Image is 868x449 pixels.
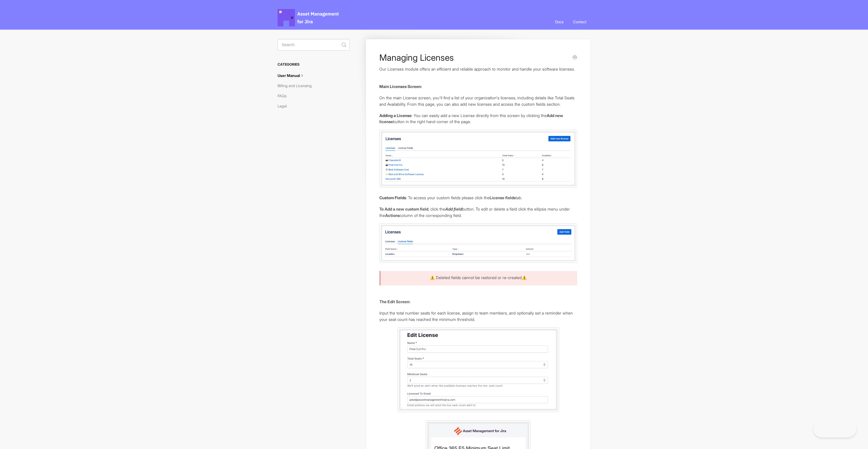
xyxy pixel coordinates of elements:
p: ⚠️ Deleted fields cannot be restored or re-created⚠️ [387,274,570,281]
p: Our Licenses module offers an efficient and reliable approach to monitor and handle your software... [379,66,577,72]
span: Asset Management for Jira Docs [278,9,340,26]
p: On the main License screen, you'll find a list of your organization's licenses, including details... [379,95,577,107]
iframe: Toggle Customer Support [813,420,856,437]
a: FAQs [278,91,291,100]
strong: Main Licenses Screen: [379,84,422,89]
b: Actions [385,213,400,218]
input: Search [278,39,350,51]
p: Input the total number seats for each license, assign to team members, and optionally set a remin... [379,310,577,322]
a: Print this Article [572,55,577,61]
img: NuLMUnLFD-nKejD-h6ofm7IfqpFbgq_2ZPJ76S2qBaPajPe5XoikUhvuUmWz77EE-CPXrWlVpHDRCWfyOf4tcp21HUvl_8vqE... [397,327,559,412]
p: : You can easily add a new License directly from this screen by clicking the button in the right ... [379,112,577,125]
a: Billing and Licensing [278,81,316,90]
a: Legal [278,101,291,111]
p: : To access your custom fields please click the tab. [379,195,577,201]
img: file-42Hoaol4Sj.jpg [379,130,577,188]
strong: Custom Fields [379,195,406,200]
a: Docs [551,14,568,30]
strong: Adding a License [379,113,412,118]
b: The Edit Screen: [379,299,410,304]
a: User Manual [278,71,309,80]
b: Add field [445,206,462,211]
h3: Categories [278,59,350,70]
h1: Managing Licenses [379,52,568,63]
a: Contact [569,14,591,30]
img: file-MqFPEDZttU.jpg [379,223,577,263]
b: License fields [490,195,516,200]
p: , click the button. To edit or delete a field click the ellipsis menu under the column of the cor... [379,206,577,218]
b: To Add a new custom field [379,206,428,211]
